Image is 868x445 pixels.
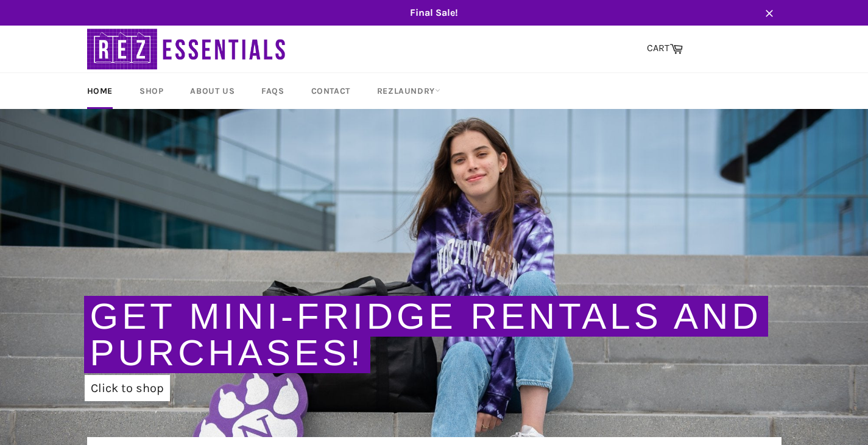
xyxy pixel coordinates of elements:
[365,73,453,109] a: RezLaundry
[87,26,288,72] img: RezEssentials
[127,73,175,109] a: Shop
[75,73,125,109] a: Home
[178,73,247,109] a: About Us
[90,296,762,373] a: Get Mini-Fridge Rentals and Purchases!
[249,73,296,109] a: FAQs
[85,375,170,401] a: Click to shop
[299,73,362,109] a: Contact
[641,36,689,61] a: CART
[75,6,794,19] span: Final Sale!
